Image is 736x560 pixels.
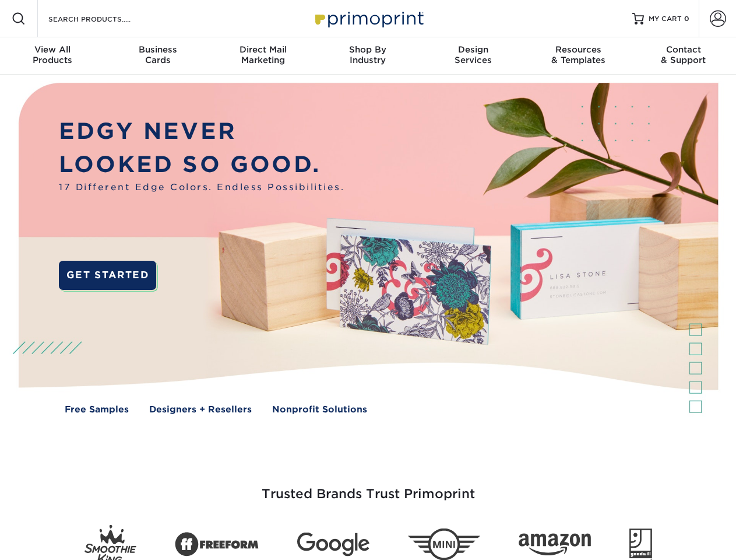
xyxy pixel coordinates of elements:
a: DesignServices [421,37,526,75]
span: Direct Mail [210,44,315,55]
a: Direct MailMarketing [210,37,315,75]
a: Resources& Templates [526,37,631,75]
span: Design [421,44,526,55]
div: & Support [631,44,736,65]
img: Primoprint [310,6,427,31]
span: Shop By [315,44,420,55]
a: Designers + Resellers [149,403,252,416]
span: MY CART [649,14,682,24]
input: SEARCH PRODUCTS..... [47,12,161,26]
a: Nonprofit Solutions [272,403,367,416]
a: BusinessCards [105,37,210,75]
a: GET STARTED [59,261,156,290]
h3: Trusted Brands Trust Primoprint [27,459,709,516]
a: Shop ByIndustry [315,37,420,75]
div: Services [421,44,526,65]
p: LOOKED SO GOOD. [59,148,344,181]
span: Contact [631,44,736,55]
img: Amazon [519,534,591,556]
span: 0 [684,15,689,23]
a: Free Samples [65,403,129,416]
div: Marketing [210,44,315,65]
div: Cards [105,44,210,65]
p: EDGY NEVER [59,115,344,148]
a: Contact& Support [631,37,736,75]
img: Goodwill [629,528,652,560]
span: 17 Different Edge Colors. Endless Possibilities. [59,181,344,194]
span: Business [105,44,210,55]
img: Google [297,533,369,556]
div: Industry [315,44,420,65]
div: & Templates [526,44,631,65]
span: Resources [526,44,631,55]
